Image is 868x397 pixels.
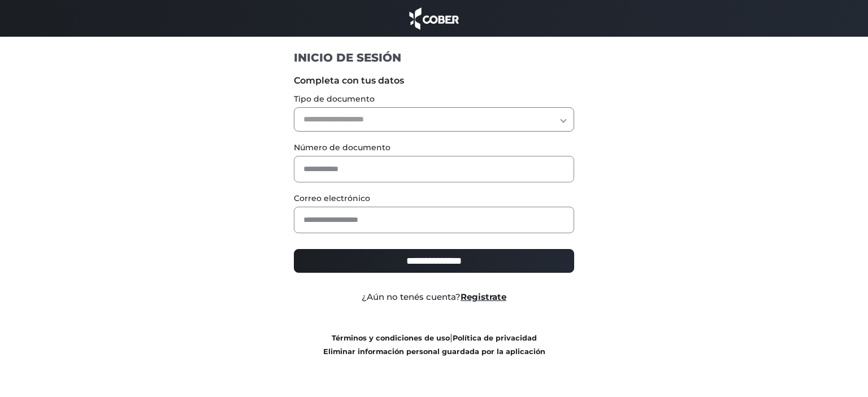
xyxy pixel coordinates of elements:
[285,291,583,304] div: ¿Aún no tenés cuenta?
[294,93,575,105] label: Tipo de documento
[294,74,575,88] label: Completa con tus datos
[453,334,537,342] a: Política de privacidad
[294,142,575,154] label: Número de documento
[323,347,545,356] a: Eliminar información personal guardada por la aplicación
[406,6,462,31] img: cober_marca.png
[294,50,575,65] h1: INICIO DE SESIÓN
[461,291,506,302] a: Registrate
[332,334,450,342] a: Términos y condiciones de uso
[285,331,583,358] div: |
[294,193,575,204] label: Correo electrónico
